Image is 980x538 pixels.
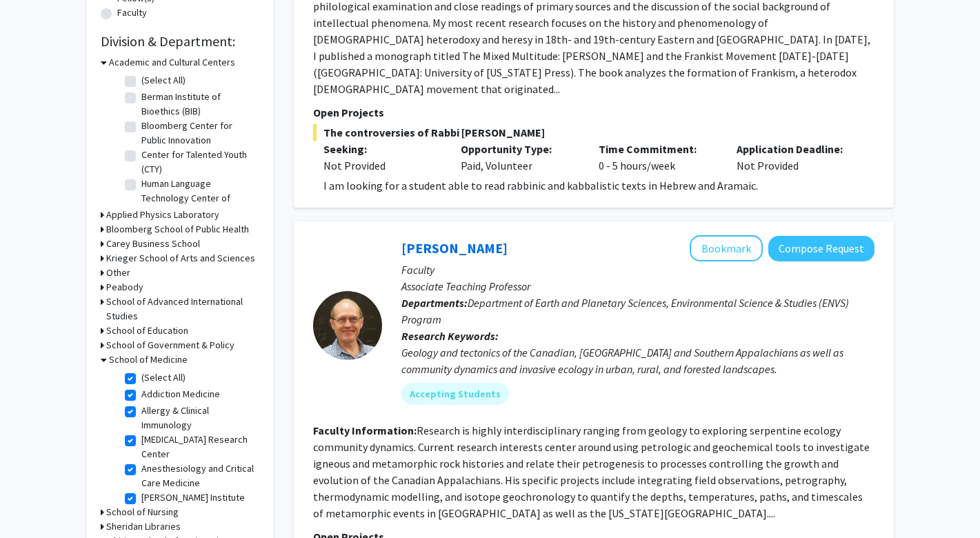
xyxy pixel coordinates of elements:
[141,432,256,461] label: [MEDICAL_DATA] Research Center
[313,124,874,141] span: The controversies of Rabbi [PERSON_NAME]
[461,141,578,157] p: Opportunity Type:
[450,141,588,174] div: Paid, Volunteer
[323,177,874,194] p: I am looking for a student able to read rabbinic and kabbalistic texts in Hebrew and Aramaic.
[401,344,874,377] div: Geology and tectonics of the Canadian, [GEOGRAPHIC_DATA] and Southern Appalachians as well as com...
[106,208,219,222] h3: Applied Physics Laboratory
[737,141,854,157] p: Application Deadline:
[141,90,256,119] label: Berman Institute of Bioethics (BIB)
[101,33,259,50] h2: Division & Department:
[141,461,256,490] label: Anesthesiology and Critical Care Medicine
[106,505,179,519] h3: School of Nursing
[141,387,220,401] label: Addiction Medicine
[141,370,186,385] label: (Select All)
[106,222,249,237] h3: Bloomberg School of Public Health
[588,141,726,174] div: 0 - 5 hours/week
[401,296,468,310] b: Departments:
[141,490,256,534] label: [PERSON_NAME] Institute for Patient Safety and Quality
[109,55,235,70] h3: Academic and Cultural Centers
[117,6,147,20] label: Faculty
[141,148,256,177] label: Center for Talented Youth (CTY)
[141,177,256,220] label: Human Language Technology Center of Excellence (HLTCOE)
[106,338,234,352] h3: School of Government & Policy
[10,476,59,528] iframe: Chat
[599,141,716,157] p: Time Commitment:
[313,104,874,121] p: Open Projects
[401,383,509,405] mat-chip: Accepting Students
[106,280,143,295] h3: Peabody
[401,278,874,295] p: Associate Teaching Professor
[106,323,188,338] h3: School of Education
[106,519,181,534] h3: Sheridan Libraries
[690,235,763,261] button: Add Jerry Burgess to Bookmarks
[109,352,188,367] h3: School of Medicine
[106,266,130,280] h3: Other
[141,73,186,88] label: (Select All)
[106,295,259,323] h3: School of Advanced International Studies
[106,251,255,266] h3: Krieger School of Arts and Sciences
[401,329,499,343] b: Research Keywords:
[768,236,874,261] button: Compose Request to Jerry Burgess
[313,424,417,437] b: Faculty Information:
[106,237,200,251] h3: Carey Business School
[141,403,256,432] label: Allergy & Clinical Immunology
[401,239,508,257] a: [PERSON_NAME]
[313,424,870,520] fg-read-more: Research is highly interdisciplinary ranging from geology to exploring serpentine ecology communi...
[323,141,441,157] p: Seeking:
[401,261,874,278] p: Faculty
[141,119,256,148] label: Bloomberg Center for Public Innovation
[726,141,864,174] div: Not Provided
[323,157,441,174] div: Not Provided
[401,296,849,326] span: Department of Earth and Planetary Sciences, Environmental Science & Studies (ENVS) Program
